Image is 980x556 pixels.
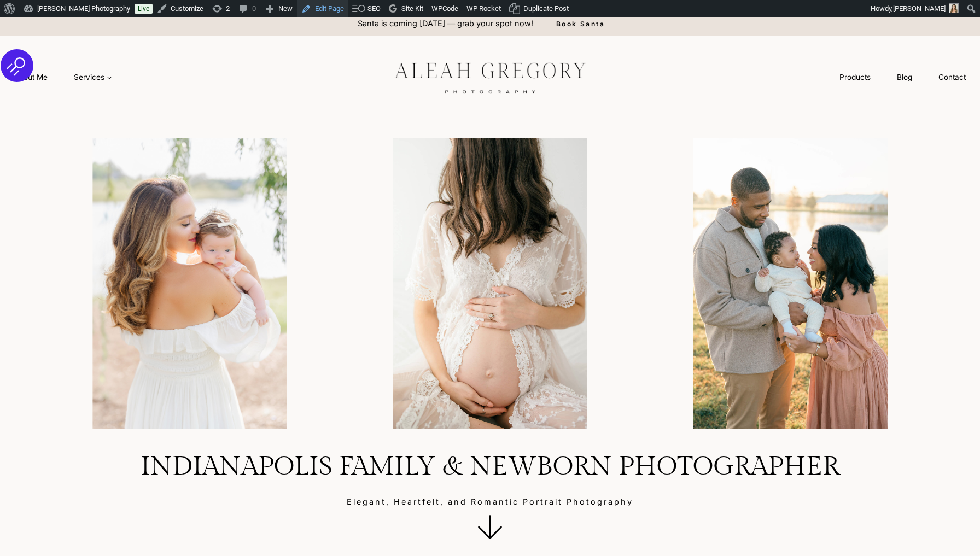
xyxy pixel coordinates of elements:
a: Book Santa [539,11,622,36]
nav: Secondary [826,67,979,87]
a: Products [826,67,884,87]
a: Live [135,4,153,14]
h1: Indianapolis Family & Newborn Photographer [26,451,954,483]
a: Blog [884,67,925,87]
img: aleah gregory logo [367,54,613,100]
nav: Primary [1,67,125,87]
img: Pregnant woman in lace dress, cradling belly. [344,138,635,429]
span: Site Kit [401,4,423,13]
img: Family enjoying a sunny day by the lake. [645,138,936,429]
li: 4 of 4 [344,138,635,429]
img: mom holding baby on shoulder looking back at the camera outdoors in Carmel, Indiana [44,138,335,429]
a: Contact [925,67,979,87]
p: Elegant, Heartfelt, and Romantic Portrait Photography [26,496,954,508]
div: Photo Gallery Carousel [44,138,936,429]
button: Child menu of Services [61,67,125,87]
li: 1 of 4 [645,138,936,429]
p: Santa is coming [DATE] — grab your spot now! [358,17,533,30]
span: [PERSON_NAME] [893,4,946,13]
li: 3 of 4 [44,138,335,429]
